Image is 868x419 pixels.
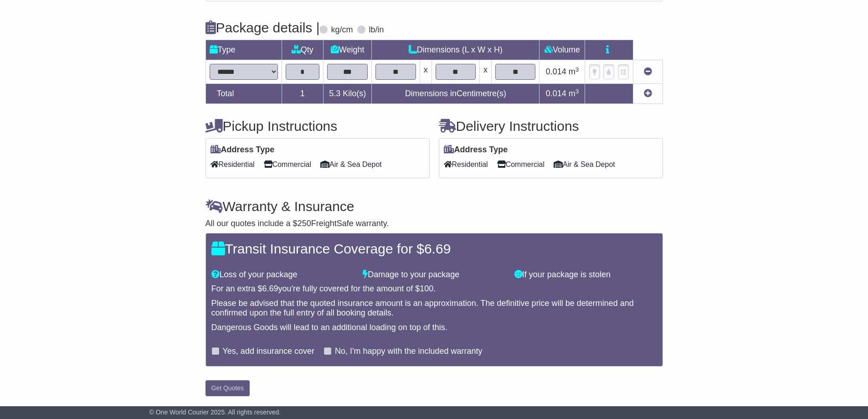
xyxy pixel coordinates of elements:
td: Volume [539,40,585,60]
a: Remove this item [644,67,652,76]
td: Kilo(s) [324,84,372,104]
div: Please be advised that the quoted insurance amount is an approximation. The definitive price will... [211,299,657,318]
span: 100 [420,284,433,293]
sup: 3 [575,66,579,73]
span: © One World Courier 2025. All rights reserved. [149,409,281,416]
td: Total [205,84,282,104]
td: Dimensions in Centimetre(s) [372,84,539,104]
sup: 3 [575,88,579,95]
td: Type [205,40,282,60]
h4: Pickup Instructions [205,119,430,134]
span: Commercial [264,157,311,171]
td: x [420,60,431,84]
span: Residential [211,157,255,171]
span: m [569,89,579,98]
label: lb/in [369,25,384,35]
span: m [569,67,579,76]
span: 0.014 [546,67,566,76]
span: Air & Sea Depot [554,157,615,171]
td: Dimensions (L x W x H) [372,40,539,60]
label: Address Type [444,145,508,155]
span: 6.69 [424,241,451,256]
h4: Delivery Instructions [439,119,663,134]
a: Add new item [644,89,652,98]
h4: Warranty & Insurance [205,199,663,214]
span: 6.69 [262,284,278,293]
div: Loss of your package [207,270,359,280]
span: Air & Sea Depot [320,157,382,171]
div: If your package is stolen [510,270,662,280]
div: Damage to your package [358,270,510,280]
span: 250 [298,219,311,228]
label: Address Type [211,145,275,155]
span: Residential [444,157,488,171]
span: 0.014 [546,89,566,98]
h4: Package details | [205,20,320,35]
h4: Transit Insurance Coverage for $ [211,241,657,256]
td: Qty [282,40,324,60]
span: 5.3 [329,89,340,98]
label: Yes, add insurance cover [223,347,314,357]
button: Get Quotes [205,380,250,396]
span: Commercial [497,157,544,171]
td: Weight [324,40,372,60]
td: 1 [282,84,324,104]
div: Dangerous Goods will lead to an additional loading on top of this. [211,323,657,333]
label: kg/cm [331,25,353,35]
div: All our quotes include a $ FreightSafe warranty. [205,219,663,229]
label: No, I'm happy with the included warranty [335,347,483,357]
td: x [480,60,492,84]
div: For an extra $ you're fully covered for the amount of $ . [211,284,657,294]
